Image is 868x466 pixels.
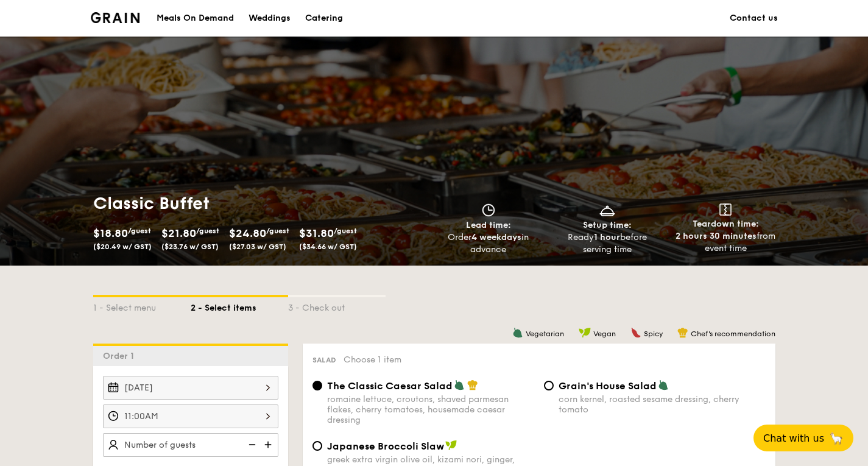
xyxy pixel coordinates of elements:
[93,192,429,214] h1: Classic Buffet
[583,220,632,230] span: Setup time:
[434,231,543,256] div: Order in advance
[579,327,591,338] img: icon-vegan.f8ff3823.svg
[445,440,457,451] img: icon-vegan.f8ff3823.svg
[466,220,511,230] span: Lead time:
[299,227,334,240] span: $31.80
[312,441,322,451] input: Japanese Broccoli Slawgreek extra virgin olive oil, kizami nori, ginger, yuzu soy-sesame dressing
[103,351,139,361] span: Order 1
[196,227,219,235] span: /guest
[161,227,196,240] span: $21.80
[93,242,152,251] span: ($20.49 w/ GST)
[719,203,732,216] img: icon-teardown.65201eee.svg
[103,433,278,457] input: Number of guests
[693,219,759,229] span: Teardown time:
[671,230,780,255] div: from event time
[103,376,278,400] input: Event date
[526,330,564,338] span: Vegetarian
[552,231,662,256] div: Ready before serving time
[544,381,554,390] input: Grain's House Saladcorn kernel, roasted sesame dressing, cherry tomato
[512,327,523,338] img: icon-vegetarian.fe4039eb.svg
[299,242,357,251] span: ($34.66 w/ GST)
[191,297,288,314] div: 2 - Select items
[229,242,286,251] span: ($27.03 w/ GST)
[91,12,140,23] img: Grain
[242,433,260,456] img: icon-reduce.1d2dbef1.svg
[763,432,824,444] span: Chat with us
[334,227,357,235] span: /guest
[327,394,534,425] div: romaine lettuce, croutons, shaved parmesan flakes, cherry tomatoes, housemade caesar dressing
[93,227,128,240] span: $18.80
[658,380,669,390] img: icon-vegetarian.fe4039eb.svg
[91,12,140,23] a: Logotype
[593,330,616,338] span: Vegan
[454,380,465,390] img: icon-vegetarian.fe4039eb.svg
[312,356,336,364] span: Salad
[559,394,766,415] div: corn kernel, roasted sesame dressing, cherry tomato
[753,425,853,451] button: Chat with us🦙
[103,404,278,428] input: Event time
[229,227,266,240] span: $24.80
[594,232,620,242] strong: 1 hour
[288,297,386,314] div: 3 - Check out
[644,330,663,338] span: Spicy
[677,327,688,338] img: icon-chef-hat.a58ddaea.svg
[676,231,757,241] strong: 2 hours 30 minutes
[327,380,453,392] span: The Classic Caesar Salad
[598,203,616,217] img: icon-dish.430c3a2e.svg
[559,380,657,392] span: Grain's House Salad
[479,203,498,217] img: icon-clock.2db775ea.svg
[467,380,478,390] img: icon-chef-hat.a58ddaea.svg
[691,330,775,338] span: Chef's recommendation
[312,381,322,390] input: The Classic Caesar Saladromaine lettuce, croutons, shaved parmesan flakes, cherry tomatoes, house...
[471,232,521,242] strong: 4 weekdays
[260,433,278,456] img: icon-add.58712e84.svg
[327,440,444,452] span: Japanese Broccoli Slaw
[128,227,151,235] span: /guest
[344,355,401,365] span: Choose 1 item
[266,227,289,235] span: /guest
[630,327,641,338] img: icon-spicy.37a8142b.svg
[829,431,844,445] span: 🦙
[161,242,219,251] span: ($23.76 w/ GST)
[93,297,191,314] div: 1 - Select menu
